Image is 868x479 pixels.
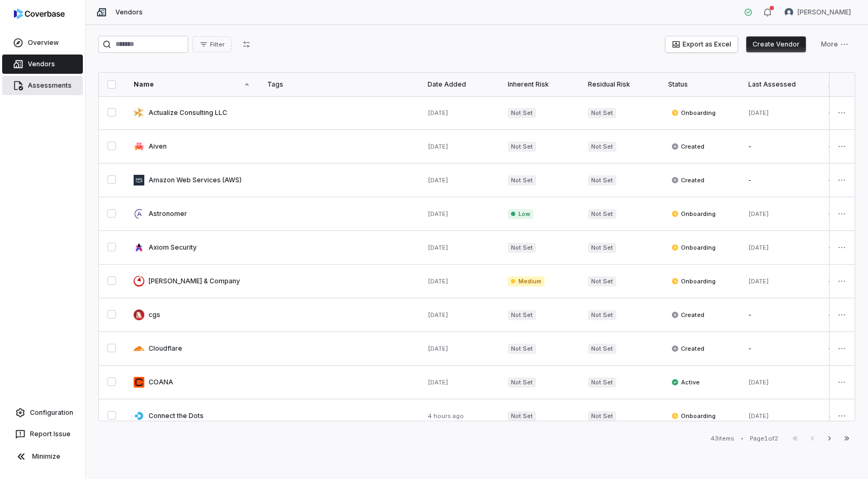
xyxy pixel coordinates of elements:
td: - [740,298,820,332]
span: Medium [508,276,545,287]
span: Not Set [508,243,536,253]
td: - [740,164,820,197]
span: [DATE] [748,210,769,218]
span: [DATE] [748,412,769,420]
span: Not Set [588,377,616,388]
div: Page 1 of 2 [750,435,778,443]
img: Tomo Majima avatar [785,8,793,17]
td: - [740,130,820,164]
button: Export as Excel [665,36,738,52]
span: [DATE] [428,176,448,184]
button: Report Issue [4,424,81,444]
span: [DATE] [428,143,448,150]
span: Not Set [508,344,536,354]
span: [DATE] [428,311,448,319]
span: [DATE] [428,378,448,386]
span: [DATE] [748,378,769,386]
span: Not Set [588,142,616,152]
span: [DATE] [748,277,769,285]
span: [DATE] [428,277,448,285]
span: Not Set [588,108,616,118]
span: Created [671,344,704,353]
span: [DATE] [428,210,448,218]
span: Onboarding [671,210,716,218]
span: [DATE] [748,244,769,251]
span: Filter [210,41,224,49]
span: Created [671,311,704,319]
span: Onboarding [671,109,716,117]
span: [DATE] [428,109,448,117]
span: Not Set [508,310,536,320]
div: Tags [267,80,410,89]
span: Onboarding [671,243,716,252]
div: Last Assessed [748,80,811,89]
a: Assessments [2,76,83,95]
span: Not Set [588,344,616,354]
span: Not Set [588,310,616,320]
div: • [741,435,743,442]
div: Name [134,80,250,89]
span: Created [671,176,704,184]
span: Not Set [588,243,616,253]
span: Not Set [588,276,616,287]
div: Date Added [428,80,491,89]
span: Not Set [588,209,616,219]
span: Not Set [508,108,536,118]
span: [DATE] [428,244,448,251]
div: 43 items [710,435,734,443]
span: Not Set [508,175,536,186]
button: Create Vendor [746,36,806,52]
button: Minimize [4,446,81,467]
button: More [815,36,855,52]
span: 4 hours ago [428,412,464,420]
span: Not Set [508,411,536,421]
div: Residual Risk [588,80,651,89]
span: Not Set [508,377,536,388]
a: Vendors [2,55,83,74]
span: [PERSON_NAME] [797,8,851,17]
span: Active [671,378,700,387]
span: Not Set [588,175,616,186]
td: - [740,332,820,366]
span: Low [508,209,533,219]
button: Tomo Majima avatar[PERSON_NAME] [778,4,857,20]
div: Status [668,80,731,89]
div: Inherent Risk [508,80,571,89]
img: logo-D7KZi-bG.svg [14,9,65,19]
span: Onboarding [671,277,716,285]
a: Overview [2,33,83,52]
span: [DATE] [428,345,448,352]
span: [DATE] [748,109,769,117]
span: Vendors [115,8,143,17]
span: Not Set [588,411,616,421]
span: Created [671,142,704,151]
button: Filter [192,36,231,52]
span: Not Set [508,142,536,152]
a: Configuration [4,403,81,422]
span: Onboarding [671,412,716,420]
